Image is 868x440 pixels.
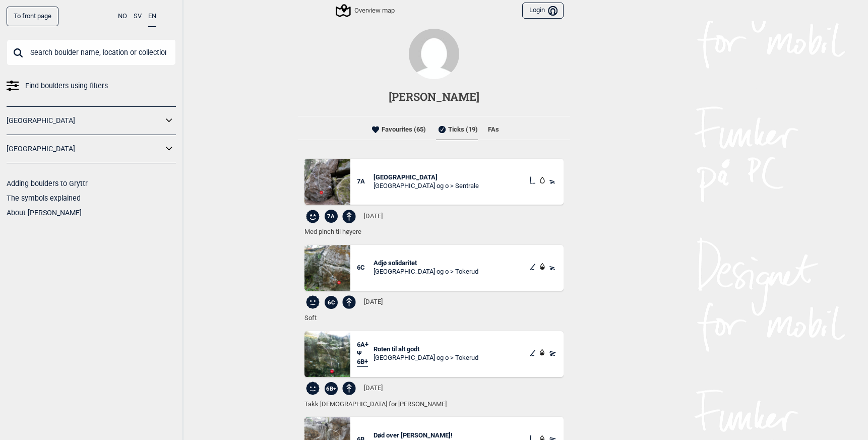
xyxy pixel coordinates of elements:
[325,296,338,309] span: 6C
[134,7,142,26] button: SV
[364,298,383,306] span: [DATE]
[7,142,163,156] a: [GEOGRAPHIC_DATA]
[304,159,350,205] img: Islas Canarias 200413
[357,341,564,367] a: 6A+Ψ6B+Roten til alt godt[GEOGRAPHIC_DATA] og o > Tokerud
[325,382,338,395] span: 6B+
[409,29,459,79] img: User fallback1
[357,264,374,272] span: 6C
[357,341,374,349] span: 6A+
[7,113,163,128] a: [GEOGRAPHIC_DATA]
[374,259,478,268] span: Adjø solidaritet
[7,79,176,93] a: Find boulders using filters
[304,314,564,323] span: Soft
[7,39,176,66] input: Search boulder name, location or collection
[357,341,374,367] div: Ψ
[298,89,570,105] h1: [PERSON_NAME]
[7,179,88,187] a: Adding boulders to Gryttr
[357,358,368,367] span: 6B+
[118,7,127,26] button: NO
[7,7,58,26] a: To front page
[488,119,499,140] li: FAs
[374,268,478,276] div: [GEOGRAPHIC_DATA] og o > Tokerud
[304,331,350,377] img: Roten_til_alt_godt_SS_190314
[304,228,564,236] span: Med pinch til høyere
[364,212,383,221] span: [DATE]
[357,259,564,276] a: 6CAdjø solidaritet[GEOGRAPHIC_DATA] og o > Tokerud
[522,3,564,19] button: Login
[436,119,478,140] li: Ticks (19)
[304,400,564,409] span: Takk [DEMOGRAPHIC_DATA] for [PERSON_NAME]
[374,182,479,191] div: [GEOGRAPHIC_DATA] og o > Sentrale
[364,384,383,393] span: [DATE]
[7,209,82,217] a: About [PERSON_NAME]
[325,210,338,223] span: 7A
[374,431,478,440] span: Død over [PERSON_NAME]!
[374,173,479,182] span: [GEOGRAPHIC_DATA]
[374,345,478,354] span: Roten til alt godt
[374,354,478,362] div: [GEOGRAPHIC_DATA] og o > Tokerud
[369,119,426,140] li: Favourites (65)
[25,79,108,93] span: Find boulders using filters
[357,177,374,186] span: 7A
[148,7,156,27] button: EN
[7,194,81,202] a: The symbols explained
[357,173,564,191] a: 7A[GEOGRAPHIC_DATA][GEOGRAPHIC_DATA] og o > Sentrale
[337,5,395,17] div: Overview map
[304,245,350,291] img: Ado solidaritet 190425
